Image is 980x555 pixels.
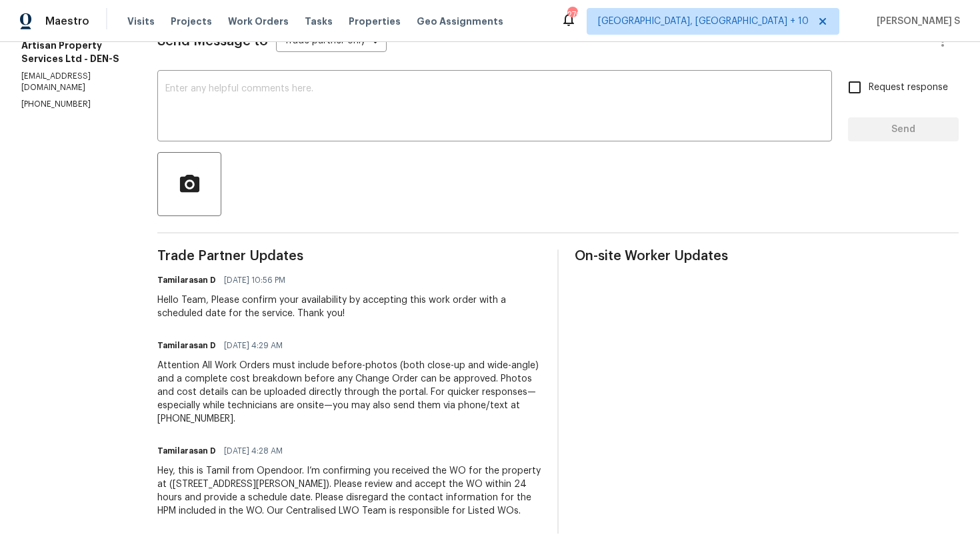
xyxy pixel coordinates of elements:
[228,15,289,28] span: Work Orders
[224,444,283,458] span: [DATE] 4:28 AM
[157,339,216,352] h6: Tamilarasan D
[45,15,89,28] span: Maestro
[869,81,948,95] span: Request response
[127,15,155,28] span: Visits
[157,444,216,458] h6: Tamilarasan D
[871,15,960,28] span: [PERSON_NAME] S
[598,15,809,28] span: [GEOGRAPHIC_DATA], [GEOGRAPHIC_DATA] + 10
[21,99,125,110] p: [PHONE_NUMBER]
[224,273,285,287] span: [DATE] 10:56 PM
[157,294,541,320] div: Hello Team, Please confirm your availability by accepting this work order with a scheduled date f...
[349,15,401,28] span: Properties
[305,17,333,26] span: Tasks
[417,15,503,28] span: Geo Assignments
[157,273,216,287] h6: Tamilarasan D
[157,249,541,263] span: Trade Partner Updates
[157,464,541,518] div: Hey, this is Tamil from Opendoor. I’m confirming you received the WO for the property at ([STREET...
[21,71,125,93] p: [EMAIL_ADDRESS][DOMAIN_NAME]
[224,339,283,352] span: [DATE] 4:29 AM
[171,15,212,28] span: Projects
[575,249,959,263] span: On-site Worker Updates
[567,8,577,21] div: 270
[157,359,541,426] div: Attention All Work Orders must include before-photos (both close-up and wide-angle) and a complet...
[21,39,125,65] h5: Artisan Property Services Ltd - DEN-S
